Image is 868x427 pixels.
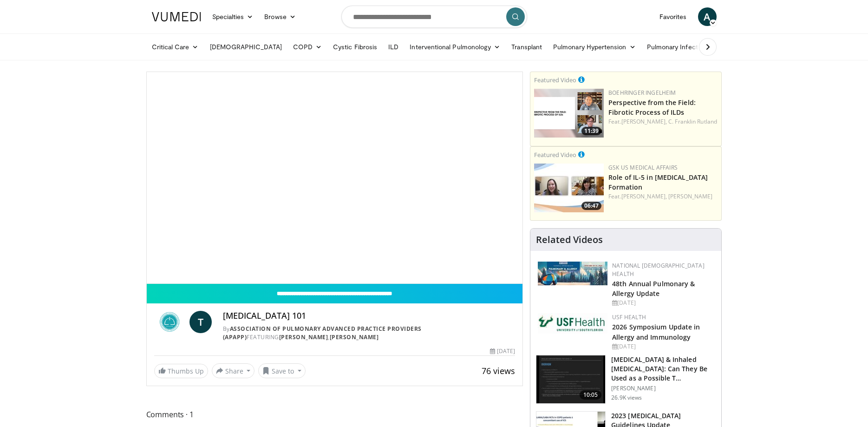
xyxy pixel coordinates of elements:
h4: [MEDICAL_DATA] 101 [223,311,516,321]
span: 11:39 [581,127,601,135]
a: 2026 Symposium Update in Allergy and Immunology [612,322,700,341]
small: Featured Video [534,151,576,159]
a: [PERSON_NAME] [330,333,379,341]
a: National [DEMOGRAPHIC_DATA] Health [612,262,705,278]
p: 26.9K views [611,394,642,401]
a: Role of IL-5 in [MEDICAL_DATA] Formation [608,173,708,191]
a: [PERSON_NAME] [279,333,328,341]
span: Comments 1 [146,408,523,420]
a: 06:47 [534,164,604,212]
img: Association of Pulmonary Advanced Practice Providers (APAPP) [154,311,186,333]
a: Thumbs Up [154,364,208,378]
button: Share [212,363,255,378]
a: [PERSON_NAME], [621,118,667,125]
h3: [MEDICAL_DATA] & Inhaled [MEDICAL_DATA]: Can They Be Used as a Possible T… [611,355,716,383]
a: Boehringer Ingelheim [608,89,676,97]
img: 6ba8804a-8538-4002-95e7-a8f8012d4a11.png.150x105_q85_autocrop_double_scale_upscale_version-0.2.jpg [538,313,607,334]
a: COPD [287,38,327,56]
div: [DATE] [490,347,515,355]
a: A [698,7,717,26]
img: b90f5d12-84c1-472e-b843-5cad6c7ef911.jpg.150x105_q85_autocrop_double_scale_upscale_version-0.2.jpg [538,262,607,285]
div: Feat. [608,192,718,201]
small: Featured Video [534,76,576,84]
img: 26e32307-0449-4e5e-a1be-753a42e6b94f.png.150x105_q85_crop-smart_upscale.jpg [534,164,604,212]
a: 48th Annual Pulmonary & Allergy Update [612,279,695,298]
a: Browse [259,7,301,26]
input: Search topics, interventions [341,6,527,28]
span: 76 views [482,365,515,376]
a: [DEMOGRAPHIC_DATA] [204,38,287,56]
a: Critical Care [146,38,204,56]
img: VuMedi Logo [152,12,201,21]
img: 0d260a3c-dea8-4d46-9ffd-2859801fb613.png.150x105_q85_crop-smart_upscale.png [534,89,604,138]
img: 37481b79-d16e-4fea-85a1-c1cf910aa164.150x105_q85_crop-smart_upscale.jpg [536,355,605,404]
a: ILD [383,38,404,56]
a: 10:05 [MEDICAL_DATA] & Inhaled [MEDICAL_DATA]: Can They Be Used as a Possible T… [PERSON_NAME] 26... [536,355,716,404]
a: USF Health [612,313,646,321]
a: Pulmonary Hypertension [548,38,641,56]
a: Specialties [207,7,259,26]
a: [PERSON_NAME] [668,192,712,200]
span: 06:47 [581,202,601,210]
a: Pulmonary Infection [641,38,722,56]
a: 11:39 [534,89,604,138]
span: 10:05 [580,390,602,400]
a: Interventional Pulmonology [404,38,506,56]
button: Save to [258,363,306,378]
a: Favorites [654,7,692,26]
a: Cystic Fibrosis [327,38,383,56]
a: Association of Pulmonary Advanced Practice Providers (APAPP) [223,325,422,341]
p: [PERSON_NAME] [611,385,716,392]
h4: Related Videos [536,234,603,245]
div: [DATE] [612,342,714,351]
div: By FEATURING , [223,325,516,342]
a: [PERSON_NAME], [621,192,667,200]
a: C. Franklin Rutland [668,118,717,125]
div: Feat. [608,118,718,126]
a: Transplant [506,38,548,56]
div: [DATE] [612,299,714,307]
a: GSK US Medical Affairs [608,164,678,171]
a: T [189,311,212,333]
a: Perspective from the Field: Fibrotic Process of ILDs [608,98,696,117]
video-js: Video Player [147,72,523,284]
